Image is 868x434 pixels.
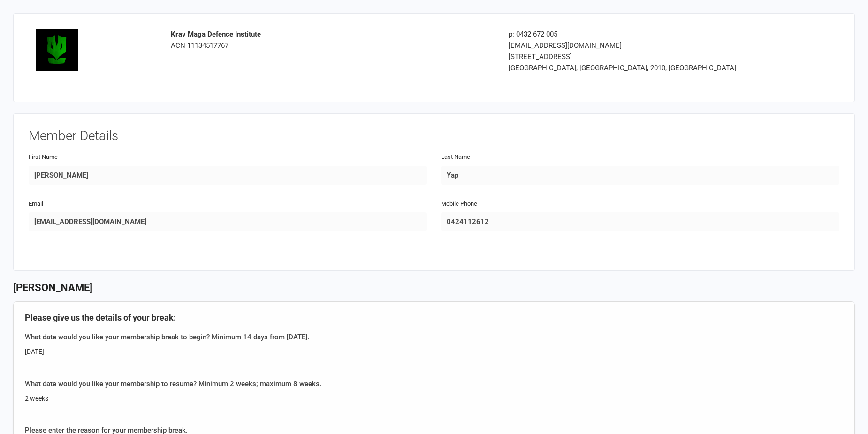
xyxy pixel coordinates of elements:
div: [DATE] [25,346,843,357]
img: 60548ca1-4bd5-4e51-8150-d3866bf915ea.png [36,29,78,71]
label: Mobile Phone [441,199,477,209]
h3: [PERSON_NAME] [13,282,855,293]
h3: Member Details [29,129,839,143]
h4: Please give us the details of your break: [25,313,843,322]
div: 2 weeks [25,393,843,404]
div: [STREET_ADDRESS] [509,51,765,62]
div: What date would you like your membership break to begin? Minimum 14 days from [DATE]. [25,331,843,343]
div: p: 0432 672 005 [509,29,765,40]
div: What date would you like your membership to resume? Minimum 2 weeks; maximum 8 weeks. [25,378,843,389]
strong: Krav Maga Defence Institute [171,30,261,38]
div: [EMAIL_ADDRESS][DOMAIN_NAME] [509,40,765,51]
div: [GEOGRAPHIC_DATA], [GEOGRAPHIC_DATA], 2010, [GEOGRAPHIC_DATA] [509,62,765,74]
label: First Name [29,152,58,162]
label: Last Name [441,152,470,162]
label: Email [29,199,43,209]
div: ACN 11134517767 [171,29,495,51]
